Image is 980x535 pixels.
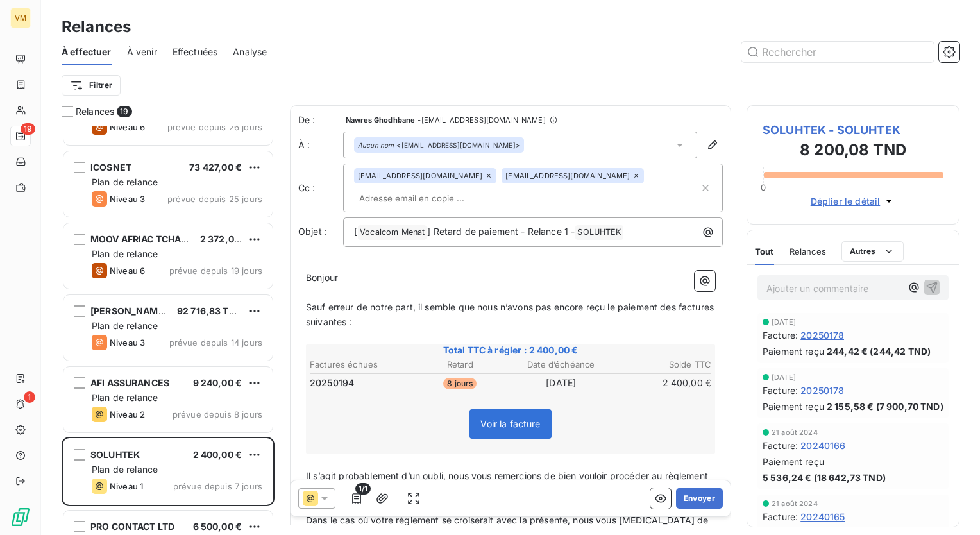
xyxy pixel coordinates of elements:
span: [EMAIL_ADDRESS][DOMAIN_NAME] [358,172,482,180]
span: Plan de relance [92,176,158,187]
span: prévue depuis 19 jours [169,266,262,276]
button: Filtrer [62,75,121,96]
span: SOLUHTEK - SOLUHTEK [763,121,943,139]
th: Date d’échéance [511,358,611,371]
span: Sauf erreur de notre part, il semble que nous n’avons pas encore reçu le paiement des factures su... [306,301,716,327]
span: 20240166 [800,439,845,452]
span: Il s’agit probablement d’un oubli, nous vous remercions de bien vouloir procéder au règlement des... [306,470,711,496]
iframe: Intercom live chat [936,491,967,522]
span: 20250178 [800,384,844,397]
span: Niveau 6 [110,122,145,132]
span: Analyse [233,46,267,58]
img: Logo LeanPay [10,507,31,527]
th: Retard [410,358,511,371]
span: [DATE] [772,318,796,326]
span: Déplier le détail [811,194,881,208]
input: Rechercher [741,42,934,62]
span: Vocalcom Menat [358,225,427,240]
span: 21 août 2024 [772,429,818,436]
span: AFI ASSURANCES [90,377,169,388]
button: Déplier le détail [807,194,900,208]
span: Objet : [298,226,327,237]
span: Plan de relance [92,392,158,403]
span: Facture : [763,510,798,523]
label: Cc : [298,182,343,194]
span: Niveau 6 [110,266,145,276]
span: MOOV AFRIAC TCHAD S.A [90,234,205,244]
span: PRO CONTACT LTD [90,521,174,532]
span: [ [354,226,357,237]
span: 21 août 2024 [772,500,818,507]
td: 2 400,00 € [612,376,713,390]
span: Relances [790,246,826,257]
span: À effectuer [62,46,112,58]
input: Adresse email en copie ... [354,189,502,208]
span: 20250178 [800,328,844,342]
label: À : [298,139,343,151]
em: Aucun nom [358,140,394,149]
span: 9 240,00 € [193,377,242,388]
span: Plan de relance [92,248,158,259]
span: SOLUHTEK [575,225,623,240]
span: 73 427,00 € [189,162,242,173]
span: À venir [127,46,157,58]
span: 2 400,00 € [193,449,242,460]
span: 19 [21,123,35,135]
span: 244,42 € (244,42 TND) [827,344,931,358]
span: ] Retard de paiement - Relance 1 - [427,226,575,237]
span: Voir la facture [480,418,540,429]
span: Niveau 3 [110,194,145,204]
span: 6 500,00 € [193,521,242,532]
span: Niveau 2 [110,409,145,420]
span: 5 536,24 € (18 642,73 TND) [763,471,886,484]
span: Effectuées [173,46,218,58]
span: Niveau 1 [110,481,143,491]
span: Total TTC à régler : 2 400,00 € [308,344,713,357]
span: 1/1 [355,483,371,495]
span: Paiement reçu [763,455,824,468]
th: Factures échues [309,358,409,371]
span: Facture : [763,328,798,342]
span: 92 716,83 TND [177,305,242,316]
h3: Relances [62,15,131,38]
span: [EMAIL_ADDRESS][DOMAIN_NAME] [505,172,630,180]
span: Plan de relance [92,464,158,475]
span: prévue depuis 26 jours [167,122,262,132]
h3: 8 200,08 TND [763,139,943,164]
div: <[EMAIL_ADDRESS][DOMAIN_NAME]> [358,140,520,149]
span: Relances [76,105,114,118]
span: 2 372,00 € [200,234,249,244]
span: Facture : [763,384,798,397]
button: Autres [841,241,904,262]
span: Tout [755,246,774,257]
th: Solde TTC [612,358,713,371]
span: 20250194 [310,377,354,389]
span: Niveau 3 [110,337,145,348]
span: prévue depuis 25 jours [167,194,262,204]
span: ICOSNET [90,162,131,173]
div: VM [10,8,31,28]
span: [DATE] [772,373,796,381]
td: [DATE] [511,376,611,390]
span: Paiement reçu [763,344,824,358]
span: Facture : [763,439,798,452]
span: [PERSON_NAME] [90,305,167,316]
button: Envoyer [676,488,723,509]
span: 20240165 [800,510,845,523]
span: prévue depuis 8 jours [173,409,262,420]
span: - [EMAIL_ADDRESS][DOMAIN_NAME] [418,116,545,124]
span: 19 [117,106,131,117]
span: 0 [761,182,766,192]
span: prévue depuis 7 jours [173,481,262,491]
span: De : [298,114,343,126]
span: Bonjour [306,272,338,283]
span: 8 jours [443,378,477,389]
span: prévue depuis 14 jours [169,337,262,348]
span: Paiement reçu [763,400,824,413]
span: Plan de relance [92,320,158,331]
span: Nawres Ghodhbane [346,116,415,124]
span: SOLUHTEK [90,449,140,460]
span: 2 155,58 € (7 900,70 TND) [827,400,943,413]
span: 1 [24,391,35,403]
div: grid [62,126,275,535]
